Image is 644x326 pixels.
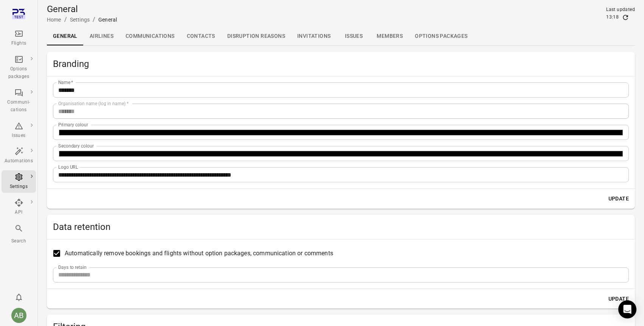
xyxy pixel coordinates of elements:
div: Open Intercom Messenger [618,300,636,318]
a: API [2,196,36,219]
span: Automatically remove bookings and flights without option packages, communication or comments [65,249,333,258]
label: Primary colour [58,121,88,128]
button: Notifications [11,290,26,305]
div: Issues [5,132,33,140]
a: Invitations [291,27,337,45]
div: AB [11,308,26,323]
label: Secondary colour [58,143,94,149]
a: Home [47,17,61,23]
div: Local navigation [47,27,635,45]
a: Communi-cations [2,86,36,116]
a: Disruption reasons [221,27,291,45]
a: Settings [2,170,36,193]
label: Organisation name (log in name) [58,100,129,107]
div: Flights [5,40,33,47]
h2: Branding [53,58,629,70]
button: Update [605,292,632,306]
a: Automations [2,144,36,167]
a: Airlines [84,27,119,45]
label: Name [58,79,73,85]
a: Contacts [181,27,221,45]
div: Communi-cations [5,99,33,114]
div: General [98,16,117,23]
label: Days to retain [58,264,87,270]
button: Search [2,222,36,247]
div: 13:18 [606,14,619,21]
a: Options packages [409,27,473,45]
li: / [93,15,95,24]
button: Update [605,192,632,206]
h1: General [47,3,117,15]
h2: Data retention [53,221,629,233]
button: Refresh data [622,14,629,21]
div: Last updated [606,6,635,14]
a: Settings [70,17,90,23]
a: Options packages [2,53,36,83]
a: Flights [2,27,36,50]
div: Settings [5,183,33,191]
a: Issues [2,119,36,142]
a: Issues [337,27,371,45]
div: API [5,209,33,216]
li: / [64,15,67,24]
a: Communications [119,27,181,45]
button: Aslaug Bjarnadottir [8,305,29,326]
a: General [47,27,84,45]
div: Automations [5,157,33,165]
label: Logo URL [58,164,78,170]
div: Options packages [5,65,33,81]
a: Members [371,27,409,45]
nav: Breadcrumbs [47,15,117,24]
div: Search [5,238,33,245]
